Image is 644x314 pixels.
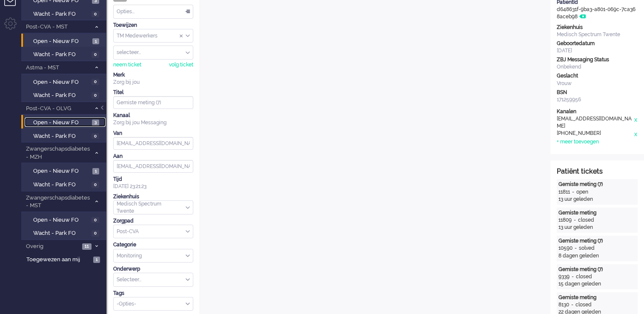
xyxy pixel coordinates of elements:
[92,168,99,174] span: 1
[579,245,595,252] div: solved
[113,112,193,119] div: Kanaal
[113,79,193,86] div: Zorg bij jou
[92,120,99,126] span: 3
[33,91,89,100] span: Wacht - Park FO
[557,40,638,47] div: Geboortedatum
[33,37,90,46] span: Open - Nieuw FO
[570,273,576,280] div: -
[578,217,594,224] div: closed
[557,130,633,138] div: [PHONE_NUMBER]
[576,273,592,280] div: closed
[558,237,636,245] div: Gemiste meting (7)
[558,181,636,188] div: Gemiste meting (7)
[25,243,80,251] span: Overig
[569,301,575,308] div: -
[33,119,90,127] span: Open - Nieuw FO
[25,9,106,18] a: Wacht - Park FO 0
[25,131,106,140] a: Wacht - Park FO 0
[558,273,570,280] div: 9339
[113,176,193,183] div: Tijd
[33,51,89,59] span: Wacht - Park FO
[113,61,141,69] div: neem ticket
[25,64,91,72] span: Astma - MST
[113,265,193,273] div: Onderwerp
[558,196,636,203] div: 13 uur geleden
[575,301,592,308] div: closed
[113,22,193,29] div: Toewijzen
[92,92,99,99] span: 0
[557,80,638,87] div: Vrouw
[557,89,638,96] div: BSN
[3,3,335,18] body: Rich Text Area. Press ALT-0 for help.
[633,115,638,130] div: x
[113,71,193,79] div: Merk
[572,217,578,224] div: -
[113,153,193,160] div: Aan
[25,180,106,189] a: Wacht - Park FO 0
[25,194,91,210] span: Zwangerschapsdiabetes - MST
[25,105,91,113] span: Post-CVA - OLVG
[113,290,193,297] div: Tags
[92,51,99,58] span: 0
[169,61,193,69] div: volg ticket
[92,182,99,188] span: 0
[557,72,638,80] div: Geslacht
[92,133,99,140] span: 0
[558,209,636,217] div: Gemiste meting
[25,117,106,127] a: Open - Nieuw FO 3
[113,130,193,137] div: Van
[557,108,638,115] div: Kanalen
[4,17,23,37] li: Admin menu
[33,167,90,175] span: Open - Nieuw FO
[92,11,99,17] span: 0
[25,228,106,237] a: Wacht - Park FO 0
[113,176,193,190] div: [DATE] 23:21:23
[557,56,638,63] div: ZBJ Messaging Status
[33,10,89,18] span: Wacht - Park FO
[558,252,636,260] div: 8 dagen geleden
[25,254,106,264] a: Toegewezen aan mij 1
[33,229,89,237] span: Wacht - Park FO
[113,241,193,248] div: Categorie
[33,78,89,86] span: Open - Nieuw FO
[558,245,572,252] div: 10590
[25,145,91,161] span: Zwangerschapsdiabetes - MZH
[25,166,106,175] a: Open - Nieuw FO 1
[93,257,100,263] span: 1
[113,29,193,43] div: Assign Group
[113,89,193,96] div: Titel
[25,90,106,100] a: Wacht - Park FO 0
[92,38,99,45] span: 1
[25,23,91,31] span: Post-CVA - MST
[113,217,193,225] div: Zorgpad
[558,280,636,288] div: 15 dagen geleden
[572,245,579,252] div: -
[33,132,89,140] span: Wacht - Park FO
[26,256,91,264] span: Toegewezen aan mij
[113,193,193,200] div: Ziekenhuis
[25,36,106,46] a: Open - Nieuw FO 1
[557,31,638,38] div: Medisch Spectrum Twente
[92,79,99,85] span: 0
[92,230,99,237] span: 0
[633,130,638,138] div: x
[557,115,633,130] div: [EMAIL_ADDRESS][DOMAIN_NAME]
[557,24,638,31] div: Ziekenhuis
[33,181,89,189] span: Wacht - Park FO
[558,217,572,224] div: 11809
[113,46,193,60] div: Assign User
[570,188,576,196] div: -
[557,138,599,146] div: + meer toevoegen
[113,297,193,311] div: Select Tags
[557,96,638,103] div: 171259956
[576,188,588,196] div: open
[82,243,92,250] span: 11
[33,216,89,224] span: Open - Nieuw FO
[557,167,638,177] div: Patiënt tickets
[558,301,569,308] div: 8130
[558,266,636,273] div: Gemiste meting (7)
[557,63,638,71] div: Onbekend
[25,77,106,86] a: Open - Nieuw FO 0
[557,47,638,54] div: [DATE]
[25,215,106,224] a: Open - Nieuw FO 0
